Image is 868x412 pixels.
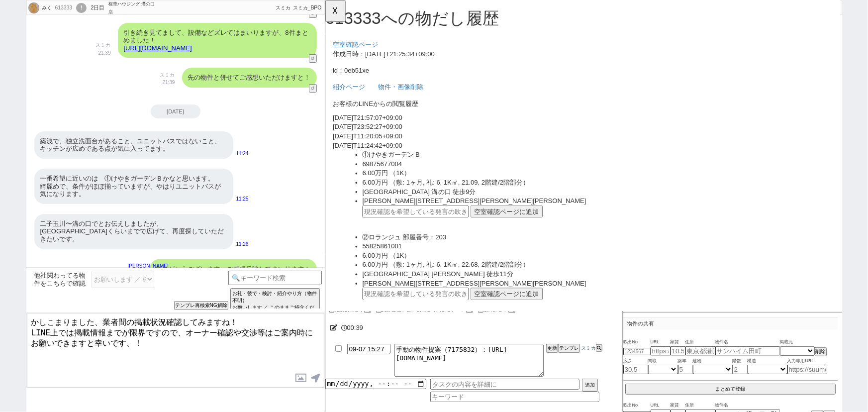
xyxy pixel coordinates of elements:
[160,71,175,79] p: スミカ
[309,54,317,63] button: ↺
[685,338,715,346] span: 住所
[40,191,546,201] li: 6.00万円 （敷: 1ヶ月, 礼: 6, 1K㎡, 21.09, 2階建/2階部分）
[623,348,651,355] input: 1234567
[546,344,558,353] button: 更新
[309,84,317,93] button: ↺
[293,5,322,10] span: スミカ_BPO
[28,2,39,13] img: 0hXvfXgVhyB1lLIROy4_t5JjtxBDNoUF5LYkVBaHggUDx-Q0gHZk5Lb3sgDGEmQkIHZEYcN3YhX2xHMnA_VXf7bUwRWW5yFUY...
[715,346,780,356] input: サンハイム田町
[156,309,234,322] button: 空室確認ページに追加
[76,3,87,13] div: !
[182,68,317,88] div: 先の物件と併せてご感想いただけますと！
[40,260,546,270] li: 55825861001
[815,347,827,356] button: 削除
[8,90,55,98] a: 紹介ページ
[625,384,836,395] button: まとめて登録
[34,214,233,249] div: 二子玉川〜溝の口でとお伝えしましたが、[GEOGRAPHIC_DATA]くらいまでで広げて、再度探していただきたいです。
[91,4,104,12] div: 2日目
[40,280,546,290] li: 6.00万円 （敷: 1ヶ月, 礼: 6, 1K㎡, 22.68, 2階建/2階部分）
[733,357,748,365] span: 階数
[228,271,322,285] input: 🔍キーワード検索
[31,272,89,287] span: 他社関わってる物件をこちらで確認
[236,240,249,248] p: 11:26
[787,357,827,365] span: 入力専用URL
[236,195,249,203] p: 11:25
[671,402,685,410] span: 家賃
[124,44,192,52] a: [URL][DOMAIN_NAME]
[558,344,580,353] button: テンプレ
[160,79,175,87] p: 21:39
[685,402,715,410] span: 住所
[52,4,75,12] div: 613333
[780,338,793,346] span: 掲載元
[715,338,780,346] span: 物件名
[678,365,693,374] input: 5
[748,357,787,365] span: 構造
[40,221,154,234] input: 現況確認を希望している発言の吹き出し番号
[40,270,546,280] li: 6.00万円 （1K）
[693,357,733,365] span: 建物
[8,121,546,131] li: [DATE]T21:57:07+09:00
[230,288,320,327] button: お礼・後で・検討・紹介やり方（物件不明） お願いします ／ このままご紹介ください (物件への感想)
[623,357,648,365] span: 広さ
[174,301,228,310] button: テンプレ再検索NG解除
[40,201,546,211] li: [GEOGRAPHIC_DATA] 溝の口 徒歩9分
[40,300,546,309] li: [PERSON_NAME][STREET_ADDRESS][PERSON_NAME][PERSON_NAME]
[347,324,364,331] span: 00:39
[40,290,546,300] li: [GEOGRAPHIC_DATA] [PERSON_NAME] 徒歩11分
[34,169,233,204] div: 一番希望に近いのは ①けやきガーデンＢかなと思います。 綺麗めで、条件がほぼ揃っていますが、やはりユニットバスが気になります。
[40,181,546,191] li: 6.00万円 （1K）
[623,402,651,410] span: 吹出No
[128,262,169,270] p: [PERSON_NAME]
[685,346,715,356] input: 東京都港区海岸３
[57,90,117,98] a: 物件・画像削除
[8,106,546,116] p: お客様のLINEからの閲覧履歴
[671,346,685,356] input: 10.5
[580,345,596,351] span: スミカ
[8,141,546,151] li: [DATE]T11:20:05+09:00
[8,151,546,161] li: [DATE]T11:24:42+09:00
[118,23,317,58] div: 引き続き見てまして、設備などズレてはまいりますが、8件まとめました！
[623,365,648,374] input: 30.5
[582,379,598,392] button: 追加
[40,161,546,171] li: ①けやきガーデンＢ
[236,150,249,158] p: 11:24
[8,71,546,81] p: id：0eb51xe
[108,0,158,15] div: 桜華ハウジング 溝の口店
[430,392,599,402] input: キーワード
[34,131,233,159] div: 築浅で、独立洗面台があること、ユニットバスではないこと、キッチンが広めである点が気に入ってます。
[671,338,685,346] span: 家賃
[8,44,57,52] a: 空室確認ページ
[41,4,52,12] div: みく
[8,131,546,141] li: [DATE]T23:52:27+09:00
[8,53,546,63] p: 作成日時：[DATE]T21:25:34+09:00
[276,5,290,10] span: スミカ
[40,309,154,322] input: 現況確認を希望している発言の吹き出し番号
[787,365,827,374] input: https://suumo.jp/chintai/jnc_000022489271
[623,317,838,329] p: 物件の共有
[623,338,651,346] span: 吹出No
[430,379,579,390] input: タスクの内容を詳細に
[733,365,748,374] input: 2
[651,346,671,356] input: https://suumo.jp/chintai/jnc_000022489271
[156,221,234,234] button: 空室確認ページに追加
[150,259,317,279] div: ありがとうございます、ご感想反映してまいります！
[715,402,780,410] span: 物件名
[96,41,111,49] p: スミカ
[40,250,546,260] li: ②ロランジュ 部屋番号：203
[648,357,678,365] span: 間取
[151,104,200,118] div: [DATE]
[678,357,693,365] span: 築年
[96,49,111,57] p: 21:39
[651,402,671,410] span: URL
[651,338,671,346] span: URL
[40,211,546,221] li: [PERSON_NAME][STREET_ADDRESS][PERSON_NAME][PERSON_NAME]
[40,171,546,181] li: 69875677004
